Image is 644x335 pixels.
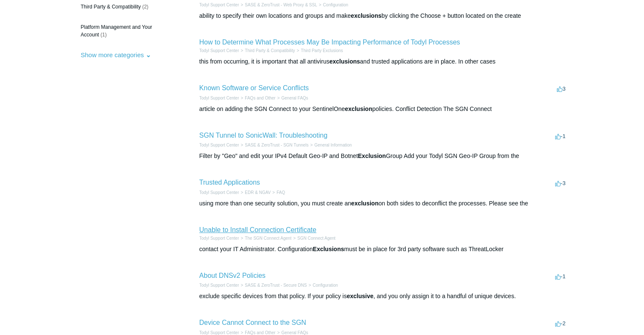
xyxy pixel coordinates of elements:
a: Todyl Support Center [199,190,239,195]
div: Filter by "Geo" and edit your IPv4 Default Geo-IP and Botnet Group Add your Todyl SGN Geo-IP Grou... [199,152,568,161]
a: Todyl Support Center [199,3,239,7]
span: (1) [100,32,107,38]
a: General Information [314,143,351,147]
li: General Information [309,142,352,148]
span: -1 [555,133,566,139]
em: exclusive [347,293,373,299]
a: Configuration [323,3,348,7]
em: exclusions [351,12,381,19]
em: Exclusion [358,152,386,159]
a: Todyl Support Center [199,48,239,53]
a: Third Party & Compatibility [245,48,295,53]
a: SASE & ZeroTrust - Secure DNS [245,283,307,288]
a: The SGN Connect Agent [245,236,291,241]
a: Known Software or Service Conflicts [199,84,309,91]
a: How to Determine What Processes May Be Impacting Performance of Todyl Processes [199,39,460,46]
span: 3 [557,86,565,92]
a: Configuration [312,283,337,288]
a: FAQ [276,190,285,195]
a: SGN Tunnel to SonicWall: Troubleshooting [199,132,328,139]
span: Third Party & Compatibility [81,4,141,10]
li: Todyl Support Center [199,2,239,8]
em: exclusion [351,200,379,207]
div: exclude specific devices from that policy. If your policy is , and you only assign it to a handfu... [199,292,568,301]
span: -1 [555,273,566,280]
li: Third Party Exclusions [295,47,343,54]
a: Todyl Support Center [199,143,239,147]
li: EDR & NGAV [239,189,271,196]
div: article on adding the SGN Connect to your SentinelOne policies. Conflict Detection The SGN Connect [199,105,568,114]
div: this from occurring, it is important that all antivirus and trusted applications are in place. In... [199,57,568,66]
a: FAQs and Other [245,330,275,335]
li: Todyl Support Center [199,189,239,196]
a: Platform Management and Your Account (1) [77,19,175,43]
a: General FAQs [281,96,308,100]
a: SASE & ZeroTrust - SGN Tunnels [245,143,308,147]
li: FAQ [271,189,285,196]
div: contact your IT Administrator. Configuration must be in place for 3rd party software such as Thre... [199,245,568,254]
li: SGN Connect Agent [291,235,335,241]
span: -3 [555,180,566,186]
li: Todyl Support Center [199,47,239,54]
li: Configuration [307,282,338,288]
em: exclusion [345,105,372,112]
a: Todyl Support Center [199,283,239,288]
li: Third Party & Compatibility [239,47,295,54]
div: ability to specify their own locations and groups and make by clicking the Choose + button locate... [199,11,568,20]
a: Unable to Install Connection Certificate [199,226,317,233]
span: (2) [142,4,149,10]
li: SASE & ZeroTrust - Secure DNS [239,282,307,288]
span: Platform Management and Your Account [81,24,152,38]
li: Todyl Support Center [199,282,239,288]
a: Device Cannot Connect to the SGN [199,319,307,326]
span: -2 [555,320,566,327]
a: FAQs and Other [245,96,275,100]
button: Show more categories [77,47,155,63]
a: Trusted Applications [199,179,260,186]
em: Exclusions [313,246,344,252]
li: SASE & ZeroTrust - Web Proxy & SSL [239,2,317,8]
a: General FAQs [281,330,308,335]
em: exclusions [329,58,360,65]
li: The SGN Connect Agent [239,235,291,241]
div: using more than one security solution, you must create an on both sides to deconflict the process... [199,199,568,208]
a: EDR & NGAV [245,190,271,195]
a: SGN Connect Agent [297,236,335,241]
li: FAQs and Other [239,95,275,101]
li: Configuration [317,2,348,8]
li: General FAQs [276,95,308,101]
a: Third Party Exclusions [301,48,343,53]
a: Todyl Support Center [199,96,239,100]
li: Todyl Support Center [199,235,239,241]
a: Todyl Support Center [199,330,239,335]
li: Todyl Support Center [199,95,239,101]
a: About DNSv2 Policies [199,272,266,279]
li: SASE & ZeroTrust - SGN Tunnels [239,142,308,148]
li: Todyl Support Center [199,142,239,148]
a: SASE & ZeroTrust - Web Proxy & SSL [245,3,317,7]
a: Todyl Support Center [199,236,239,241]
